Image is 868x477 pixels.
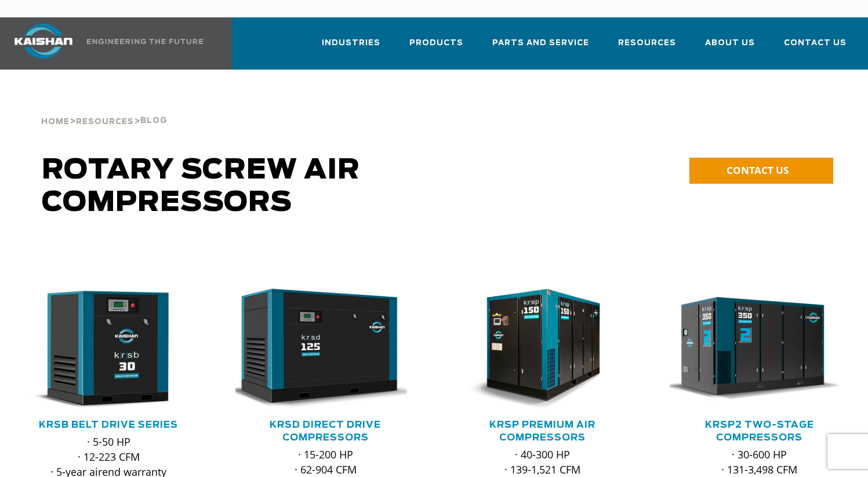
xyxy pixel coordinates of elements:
span: Rotary Screw Air Compressors [42,156,360,217]
span: Products [409,37,463,50]
a: Parts and Service [492,28,589,67]
span: Blog [140,117,168,125]
a: KRSB Belt Drive Series [39,420,178,429]
div: krsp350 [670,289,849,410]
span: Contact Us [784,37,847,50]
span: Resources [618,37,676,50]
span: Parts and Service [492,37,589,50]
span: Home [41,118,70,126]
img: krsd125 [227,289,407,410]
a: KRSP2 Two-Stage Compressors [705,420,814,442]
a: Products [409,28,463,67]
a: KRSD Direct Drive Compressors [270,420,381,442]
a: Industries [322,28,380,67]
a: Resources [618,28,676,67]
div: krsp150 [453,289,633,410]
span: Resources [76,118,134,126]
a: Contact Us [784,28,847,67]
a: Resources [76,116,134,126]
img: krsb30 [10,289,190,410]
a: Home [41,116,70,126]
img: krsp350 [661,289,841,410]
span: About Us [705,37,755,50]
a: About Us [705,28,755,67]
a: CONTACT US [689,158,833,184]
div: > > [41,87,168,131]
a: KRSP Premium Air Compressors [489,420,595,442]
img: Engineering the future [87,39,203,44]
div: krsb30 [19,289,198,410]
span: Industries [322,37,380,50]
img: krsp150 [444,289,624,410]
span: CONTACT US [727,163,789,177]
div: krsd125 [235,289,415,410]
